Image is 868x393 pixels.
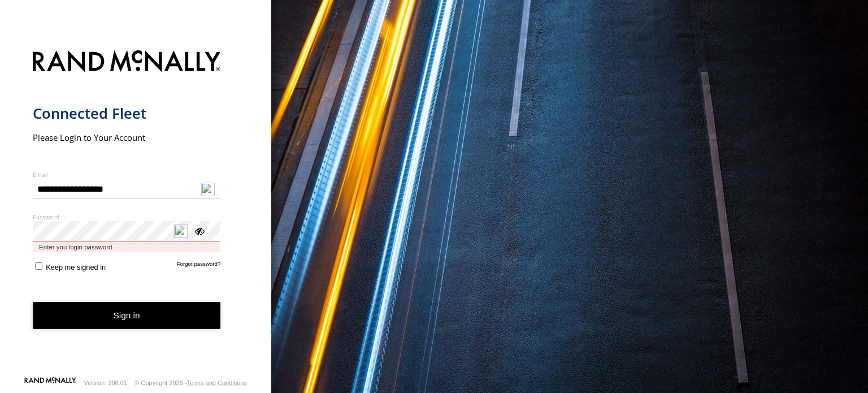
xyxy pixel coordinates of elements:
img: npw-badge-icon.svg [174,224,188,238]
a: Terms and Conditions [187,379,247,386]
h1: Connected Fleet [33,104,221,123]
input: Keep me signed in [35,262,42,270]
img: npw-badge-icon.svg [201,183,215,196]
a: Forgot password? [177,261,221,271]
span: Enter you login password [33,241,221,252]
label: Email [33,170,221,179]
button: Sign in [33,302,221,330]
form: main [33,44,239,376]
label: Password [33,213,221,221]
h2: Please Login to Your Account [33,132,221,143]
img: Rand McNally [33,48,221,77]
a: Visit our Website [24,377,76,388]
div: Version: 308.01 [84,379,127,386]
span: Keep me signed in [46,263,106,271]
div: ViewPassword [193,225,205,236]
div: © Copyright 2025 - [134,379,247,386]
